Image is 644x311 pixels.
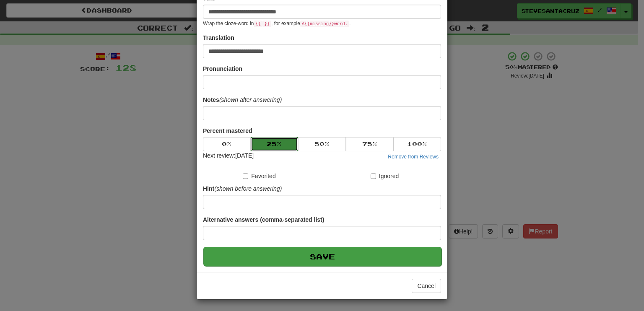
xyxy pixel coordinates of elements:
[346,137,394,151] button: 75%
[254,21,262,27] code: {{
[371,172,399,180] label: Ignored
[219,96,282,103] em: (shown after answering)
[298,137,346,151] button: 50%
[243,174,248,179] input: Favorited
[385,152,441,161] button: Remove from Reviews
[203,96,282,104] label: Notes
[203,127,252,135] label: Percent mastered
[251,137,299,151] button: 25%
[203,151,254,161] div: Next review: [DATE]
[203,137,251,151] button: 0%
[203,137,441,151] div: Percent mastered
[412,279,441,293] button: Cancel
[203,65,242,73] label: Pronunciation
[393,137,441,151] button: 100%
[371,174,376,179] input: Ignored
[203,184,282,193] label: Hint
[300,21,349,27] code: A {{ missing }} word.
[214,185,282,192] em: (shown before answering)
[203,21,351,26] small: Wrap the cloze-word in , for example .
[203,34,234,42] label: Translation
[203,247,441,266] button: Save
[243,172,275,180] label: Favorited
[203,215,324,224] label: Alternative answers (comma-separated list)
[262,21,271,27] code: }}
